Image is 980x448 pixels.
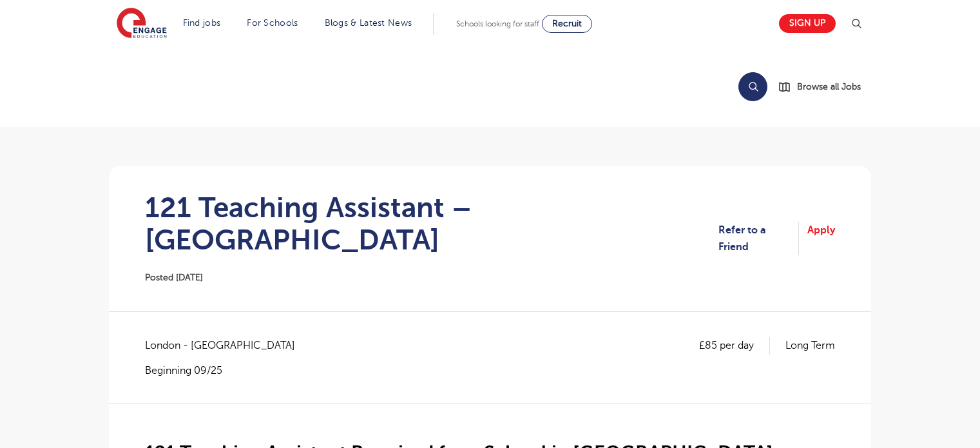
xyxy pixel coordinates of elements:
[145,191,718,256] h1: 121 Teaching Assistant – [GEOGRAPHIC_DATA]
[738,72,767,101] button: Search
[456,19,539,28] span: Schools looking for staff
[718,222,799,256] a: Refer to a Friend
[183,18,221,28] a: Find jobs
[778,79,871,94] a: Browse all Jobs
[325,18,412,28] a: Blogs & Latest News
[117,8,167,40] img: Engage Education
[785,337,835,354] p: Long Term
[699,337,770,354] p: £85 per day
[145,337,308,354] span: London - [GEOGRAPHIC_DATA]
[542,15,592,33] a: Recruit
[779,14,836,33] a: Sign up
[145,273,203,282] span: Posted [DATE]
[145,364,308,378] p: Beginning 09/25
[807,222,835,256] a: Apply
[552,19,582,28] span: Recruit
[247,18,298,28] a: For Schools
[797,79,861,94] span: Browse all Jobs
